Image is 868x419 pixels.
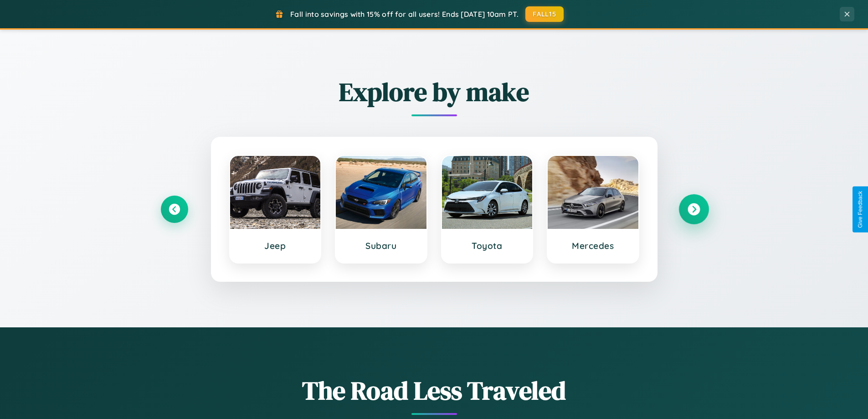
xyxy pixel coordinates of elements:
[345,240,417,251] h3: Subaru
[451,240,524,251] h3: Toyota
[161,373,708,408] h1: The Road Less Traveled
[161,74,708,109] h2: Explore by make
[557,240,629,251] h3: Mercedes
[857,191,863,228] div: Give Feedback
[290,10,519,19] span: Fall into savings with 15% off for all users! Ends [DATE] 10am PT.
[239,240,312,251] h3: Jeep
[525,6,564,22] button: FALL15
